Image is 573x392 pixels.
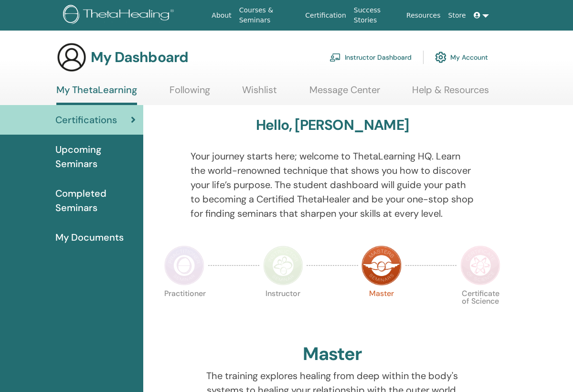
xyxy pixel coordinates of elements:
[55,113,117,127] span: Certifications
[329,53,341,62] img: chalkboard-teacher.svg
[361,245,402,286] img: Master
[91,49,188,66] h3: My Dashboard
[55,142,136,171] span: Upcoming Seminars
[170,84,210,103] a: Following
[301,7,350,24] a: Certification
[445,7,470,24] a: Store
[164,290,204,330] p: Practitioner
[164,245,204,286] img: Practitioner
[403,7,445,24] a: Resources
[309,84,380,103] a: Message Center
[329,47,412,68] a: Instructor Dashboard
[55,186,136,215] span: Completed Seminars
[303,343,362,365] h2: Master
[460,245,500,286] img: Certificate of Science
[56,84,137,105] a: My ThetaLearning
[435,49,446,65] img: cog.svg
[235,1,302,29] a: Courses & Seminars
[56,42,87,73] img: generic-user-icon.jpg
[350,1,403,29] a: Success Stories
[412,84,489,103] a: Help & Resources
[208,7,235,24] a: About
[263,245,303,286] img: Instructor
[460,290,500,330] p: Certificate of Science
[361,290,402,330] p: Master
[191,149,475,221] p: Your journey starts here; welcome to ThetaLearning HQ. Learn the world-renowned technique that sh...
[63,5,177,26] img: logo.png
[263,290,303,330] p: Instructor
[256,117,409,134] h3: Hello, [PERSON_NAME]
[435,47,488,68] a: My Account
[55,230,124,244] span: My Documents
[242,84,277,103] a: Wishlist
